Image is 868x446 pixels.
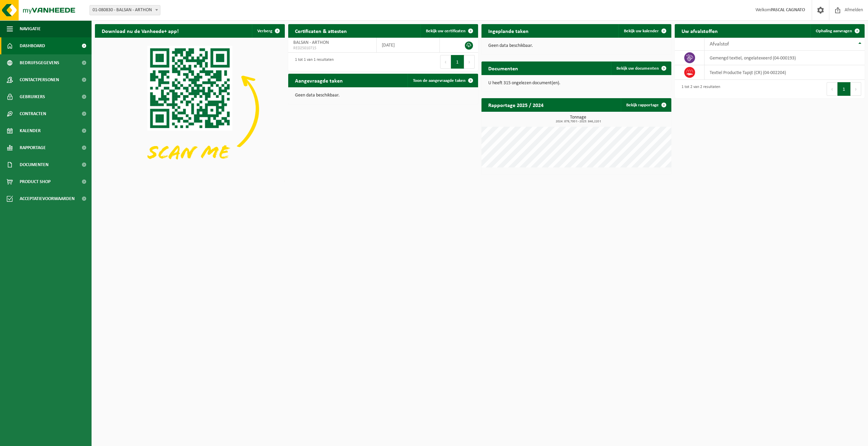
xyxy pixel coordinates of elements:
[292,54,334,69] div: 1 tot 1 van 1 resultaten
[20,88,45,105] span: Gebruikers
[20,122,41,139] span: Kalender
[20,54,59,71] span: Bedrijfsgegevens
[481,24,535,37] h2: Ingeplande taken
[293,40,329,45] span: BALSAN - ARTHON
[705,51,865,65] td: gemengd textiel, ongelatexeerd (04-000193)
[675,24,725,37] h2: Uw afvalstoffen
[20,20,41,37] span: Navigatie
[816,29,852,33] span: Ophaling aanvragen
[710,41,729,47] span: Afvalstof
[678,82,720,96] div: 1 tot 2 van 2 resultaten
[485,120,671,123] span: 2024: 879,700 t - 2025: 846,220 t
[20,71,59,88] span: Contactpersonen
[288,24,354,37] h2: Certificaten & attesten
[837,82,851,96] button: 1
[611,61,671,75] a: Bekijk uw documenten
[488,43,665,48] p: Geen data beschikbaar.
[771,7,805,13] strong: PASCAL CAGNATO
[257,29,272,33] span: Verberg
[90,5,160,15] span: 01-080830 - BALSAN - ARTHON
[451,55,464,69] button: 1
[827,82,837,96] button: Previous
[851,82,861,96] button: Next
[252,24,284,38] button: Verberg
[621,98,671,112] a: Bekijk rapportage
[485,115,671,123] h3: Tonnage
[295,93,471,98] p: Geen data beschikbaar.
[408,74,477,87] a: Toon de aangevraagde taken
[481,98,550,111] h2: Rapportage 2025 / 2024
[464,55,475,69] button: Next
[288,74,350,87] h2: Aangevraagde taken
[618,24,671,38] a: Bekijk uw kalender
[20,37,45,54] span: Dashboard
[20,173,51,190] span: Product Shop
[624,29,659,33] span: Bekijk uw kalender
[20,105,46,122] span: Contracten
[95,24,185,37] h2: Download nu de Vanheede+ app!
[810,24,864,38] a: Ophaling aanvragen
[20,190,75,207] span: Acceptatievoorwaarden
[420,24,477,38] a: Bekijk uw certificaten
[413,78,466,83] span: Toon de aangevraagde taken
[95,38,285,180] img: Download de VHEPlus App
[481,61,525,75] h2: Documenten
[616,66,659,71] span: Bekijk uw documenten
[705,65,865,80] td: Textiel Productie Tapijt (CR) (04-002204)
[377,38,439,53] td: [DATE]
[440,55,451,69] button: Previous
[90,5,160,15] span: 01-080830 - BALSAN - ARTHON
[293,46,371,51] span: RED25010715
[488,81,665,86] p: U heeft 315 ongelezen document(en).
[20,156,48,173] span: Documenten
[20,139,46,156] span: Rapportage
[426,29,466,33] span: Bekijk uw certificaten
